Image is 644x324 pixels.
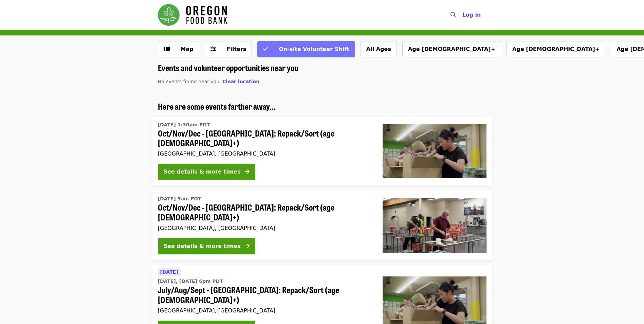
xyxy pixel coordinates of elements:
[158,121,210,128] time: [DATE] 1:30pm PDT
[152,117,492,186] a: See details for "Oct/Nov/Dec - Portland: Repack/Sort (age 8+)"
[158,278,223,285] time: [DATE], [DATE] 6pm PDT
[383,198,486,253] img: Oct/Nov/Dec - Portland: Repack/Sort (age 16+) organized by Oregon Food Bank
[383,124,486,178] img: Oct/Nov/Dec - Portland: Repack/Sort (age 8+) organized by Oregon Food Bank
[164,46,170,52] i: map icon
[158,225,372,231] div: [GEOGRAPHIC_DATA], [GEOGRAPHIC_DATA]
[402,41,501,57] button: Age [DEMOGRAPHIC_DATA]+
[263,46,268,52] i: check icon
[279,46,349,52] span: On-site Volunteer Shift
[158,307,372,314] div: [GEOGRAPHIC_DATA], [GEOGRAPHIC_DATA]
[205,41,252,57] button: Filters (0 selected)
[158,202,372,222] span: Oct/Nov/Dec - [GEOGRAPHIC_DATA]: Repack/Sort (age [DEMOGRAPHIC_DATA]+)
[222,78,259,85] button: Clear location
[158,79,221,84] span: No events found near you.
[158,128,372,148] span: Oct/Nov/Dec - [GEOGRAPHIC_DATA]: Repack/Sort (age [DEMOGRAPHIC_DATA]+)
[158,285,372,305] span: July/Aug/Sept - [GEOGRAPHIC_DATA]: Repack/Sort (age [DEMOGRAPHIC_DATA]+)
[245,243,250,249] i: arrow-right icon
[158,41,199,57] button: Show map view
[152,191,492,260] a: See details for "Oct/Nov/Dec - Portland: Repack/Sort (age 16+)"
[158,61,298,73] span: Events and volunteer opportunities near you
[158,100,276,112] span: Here are some events farther away...
[257,41,355,57] button: On-site Volunteer Shift
[164,242,241,250] div: See details & more times
[227,46,246,52] span: Filters
[181,46,194,52] span: Map
[462,12,481,18] span: Log in
[158,195,201,202] time: [DATE] 9am PDT
[158,164,255,180] button: See details & more times
[158,150,372,157] div: [GEOGRAPHIC_DATA], [GEOGRAPHIC_DATA]
[361,41,397,57] button: All Ages
[210,46,216,52] i: sliders-h icon
[450,12,456,18] i: search icon
[507,41,605,57] button: Age [DEMOGRAPHIC_DATA]+
[460,7,465,23] input: Search
[245,168,250,175] i: arrow-right icon
[158,4,227,26] img: Oregon Food Bank - Home
[457,8,486,22] button: Log in
[160,269,178,275] span: [DATE]
[222,79,259,84] span: Clear location
[158,238,255,254] button: See details & more times
[164,168,241,176] div: See details & more times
